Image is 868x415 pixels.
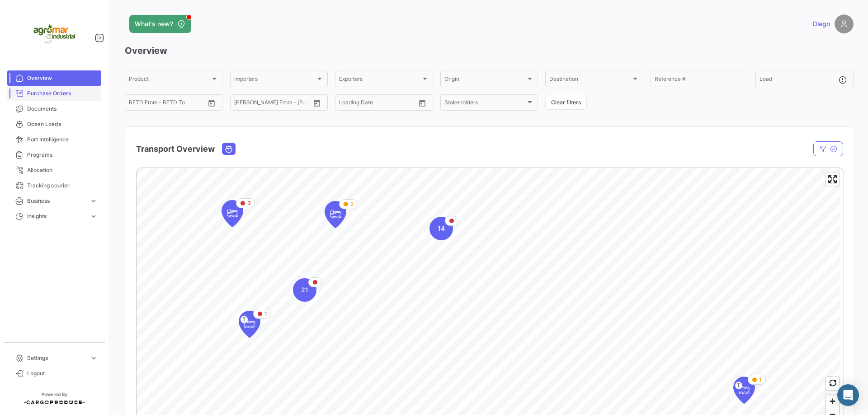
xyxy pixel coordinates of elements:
[813,19,830,28] span: Diego
[837,384,859,406] div: Open Intercom Messenger
[7,117,101,132] a: Ocean Loads
[545,95,587,110] button: Clear filters
[27,182,98,190] span: Tracking courier
[339,77,420,84] span: Exporters
[247,199,251,207] span: 3
[325,201,346,228] div: Map marker
[125,44,854,57] h3: Overview
[7,70,101,86] a: Overview
[148,101,184,107] input: To
[759,376,762,384] span: 1
[429,217,453,240] div: Map marker
[7,86,101,101] a: Purchase Orders
[350,200,354,208] span: 2
[129,15,191,33] button: What's new?
[205,96,218,110] button: Open calendar
[7,147,101,163] a: Programs
[234,101,247,107] input: From
[27,354,86,362] span: Settings
[310,96,324,110] button: Open calendar
[733,377,755,404] div: Map marker
[444,101,526,107] span: Stakeholders
[129,101,142,107] input: From
[135,19,173,28] span: What's new?
[234,77,316,84] span: Importers
[7,163,101,178] a: Allocation
[7,132,101,147] a: Port Intelligence
[293,278,316,302] div: Map marker
[90,354,98,362] span: expand_more
[358,101,394,107] input: To
[264,310,267,318] span: 1
[241,316,248,323] span: T
[444,77,526,84] span: Origin
[27,212,86,220] span: Insights
[239,311,260,338] div: Map marker
[27,105,98,113] span: Documents
[27,74,98,82] span: Overview
[136,143,215,155] h4: Transport Overview
[27,197,86,205] span: Business
[27,89,98,98] span: Purchase Orders
[826,395,839,408] button: Zoom in
[129,77,210,84] span: Product
[27,166,98,174] span: Allocation
[7,101,101,117] a: Documents
[27,369,98,378] span: Logout
[826,173,839,186] button: Enter fullscreen
[90,197,98,205] span: expand_more
[222,143,235,154] button: Ocean
[735,382,742,389] span: T
[438,224,445,233] span: 14
[253,101,289,107] input: To
[90,212,98,220] span: expand_more
[835,14,854,33] img: placeholder-user.png
[415,96,429,110] button: Open calendar
[7,178,101,193] a: Tracking courier
[339,101,352,107] input: From
[222,200,243,227] div: Map marker
[301,285,308,294] span: 21
[27,151,98,159] span: Programs
[27,120,98,128] span: Ocean Loads
[549,77,631,84] span: Destination
[27,135,98,144] span: Port Intelligence
[32,11,77,56] img: agromar.jpg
